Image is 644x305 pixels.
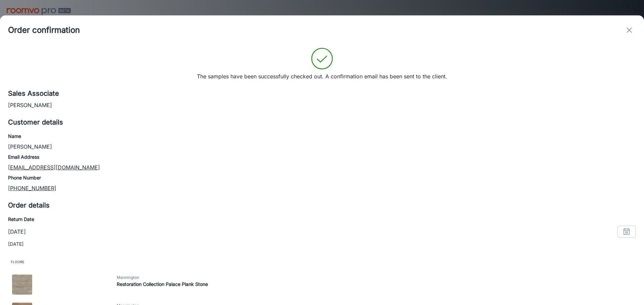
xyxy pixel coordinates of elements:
[8,88,636,98] h5: Sales Associate
[8,133,636,140] h6: Name
[117,275,637,281] span: Mannington
[8,216,636,223] h6: Return Date
[8,164,100,171] a: [EMAIL_ADDRESS][DOMAIN_NAME]
[8,256,636,268] span: Floors
[8,240,636,248] p: [DATE]
[8,24,80,36] h4: Order confirmation
[8,101,636,109] p: [PERSON_NAME]
[623,23,636,37] button: exit
[8,117,636,127] h5: Customer details
[117,281,637,288] h6: Restoration Collection Palace Plank Stone
[8,153,636,161] h6: Email Address
[8,228,26,236] p: [DATE]
[8,174,636,181] h6: Phone Number
[12,275,32,295] img: Restoration Collection Palace Plank Stone
[8,185,56,192] a: [PHONE_NUMBER]
[197,72,447,80] p: The samples have been successfully checked out. A confirmation email has been sent to the client.
[8,200,636,210] h5: Order details
[8,143,636,151] p: [PERSON_NAME]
